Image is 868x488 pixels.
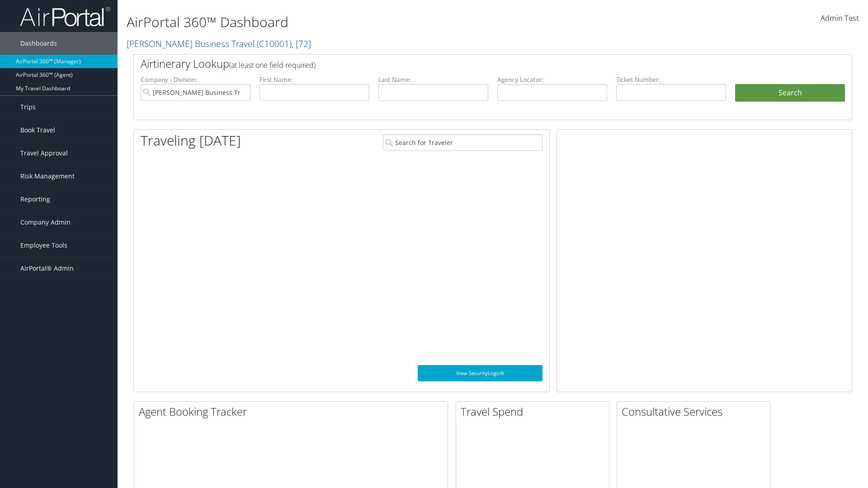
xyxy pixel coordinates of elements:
[20,32,57,55] span: Dashboards
[229,60,316,70] span: (at least one field required)
[20,119,55,141] span: Book Travel
[20,188,50,211] span: Reporting
[141,56,785,71] h2: Airtinerary Lookup
[259,75,369,84] label: First Name:
[292,38,311,50] span: , [ 72 ]
[127,38,311,50] a: [PERSON_NAME] Business Travel
[20,142,68,164] span: Travel Approval
[378,75,488,84] label: Last Name:
[20,257,74,280] span: AirPortal® Admin
[20,165,75,188] span: Risk Management
[141,131,241,150] h1: Traveling [DATE]
[20,211,71,234] span: Company Admin
[383,134,542,151] input: Search for Traveler
[139,404,448,419] h2: Agent Booking Tracker
[821,5,859,33] a: Admin Test
[20,6,110,27] img: airportal-logo.png
[735,84,845,102] button: Search
[20,234,67,257] span: Employee Tools
[418,365,542,381] a: View SecurityLogic®
[461,404,609,419] h2: Travel Spend
[616,75,726,84] label: Ticket Number:
[622,404,770,419] h2: Consultative Services
[257,38,292,50] span: ( C10001 )
[141,75,250,84] label: Company - Division:
[821,13,859,23] span: Admin Test
[497,75,607,84] label: Agency Locator:
[127,13,615,32] h1: AirPortal 360™ Dashboard
[20,96,36,118] span: Trips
